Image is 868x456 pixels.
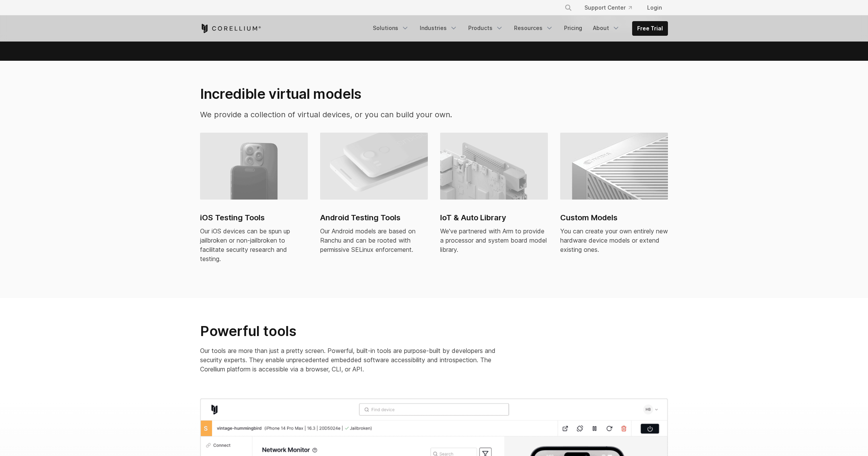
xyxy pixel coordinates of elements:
p: Our tools are more than just a pretty screen. Powerful, built-in tools are purpose-built by devel... [200,346,508,374]
div: You can create your own entirely new hardware device models or extend existing ones. [560,226,668,254]
a: Login [641,1,668,15]
a: About [588,21,624,35]
img: Custom Models [560,133,668,200]
div: Our iOS devices can be spun up jailbroken or non-jailbroken to facilitate security research and t... [200,226,308,263]
img: iPhone virtual machine and devices [200,133,308,200]
div: Navigation Menu [368,21,668,36]
a: Free Trial [633,22,668,35]
h2: Custom Models [560,212,668,223]
a: Resources [509,21,558,35]
h2: iOS Testing Tools [200,212,308,223]
a: IoT & Auto Library IoT & Auto Library We've partnered with Arm to provide a processor and system ... [440,133,548,263]
img: Android virtual machine and devices [320,133,428,200]
a: Solutions [368,21,414,35]
h2: Incredible virtual models [200,85,507,102]
div: Our Android models are based on Ranchu and can be rooted with permissive SELinux enforcement. [320,226,428,254]
a: Products [464,21,508,35]
a: Pricing [559,21,587,35]
p: We provide a collection of virtual devices, or you can build your own. [200,109,507,120]
a: Industries [415,21,462,35]
h2: IoT & Auto Library [440,212,548,223]
a: Support Center [578,1,638,15]
h2: Android Testing Tools [320,212,428,223]
button: Search [561,1,575,15]
a: Custom Models Custom Models You can create your own entirely new hardware device models or extend... [560,133,668,263]
h2: Powerful tools [200,323,508,340]
a: Android virtual machine and devices Android Testing Tools Our Android models are based on Ranchu ... [320,133,428,263]
div: We've partnered with Arm to provide a processor and system board model library. [440,226,548,254]
div: Navigation Menu [555,1,668,15]
a: Corellium Home [200,24,261,33]
img: IoT & Auto Library [440,133,548,200]
a: iPhone virtual machine and devices iOS Testing Tools Our iOS devices can be spun up jailbroken or... [200,133,308,273]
